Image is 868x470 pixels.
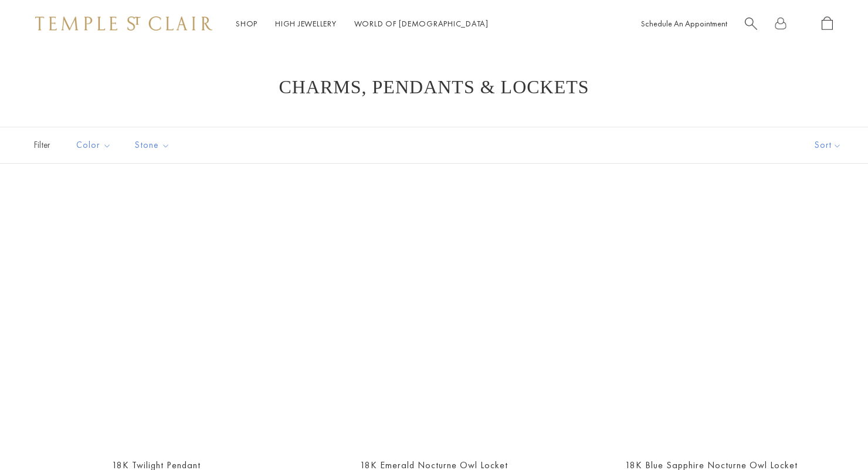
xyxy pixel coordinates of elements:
a: Schedule An Appointment [641,18,727,29]
button: Color [67,132,120,158]
span: Color [70,138,120,153]
a: 18K Emerald Nocturne Owl Locket [307,193,561,447]
img: Temple St. Clair [35,16,212,31]
a: ShopShop [236,18,257,29]
a: Open Shopping Bag [822,16,833,31]
h1: Charms, Pendants & Lockets [47,76,821,97]
a: Search [745,16,757,31]
span: Stone [129,138,179,153]
button: Stone [126,132,179,158]
a: World of [DEMOGRAPHIC_DATA]World of [DEMOGRAPHIC_DATA] [354,18,489,29]
a: 18K Twilight Pendant [29,193,283,447]
nav: Main navigation [236,16,489,31]
a: High JewelleryHigh Jewellery [275,18,337,29]
button: Show sort by [788,127,868,163]
a: 18K Blue Sapphire Nocturne Owl Locket [585,193,839,447]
